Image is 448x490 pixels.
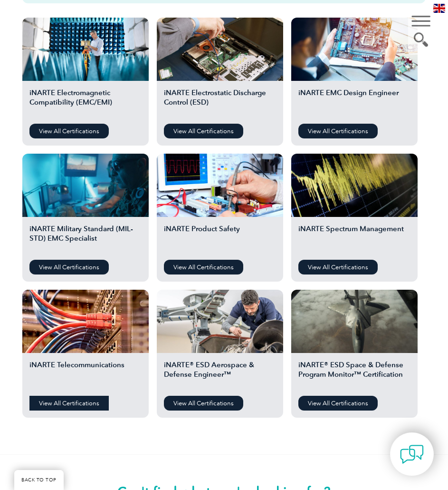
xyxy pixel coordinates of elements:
[14,470,64,490] a: BACK TO TOP
[298,360,410,389] h2: iNARTE® ESD Space & Defense Program Monitor™ Certification
[298,224,410,253] h2: iNARTE Spectrum Management
[164,124,243,138] a: View All Certifications
[29,124,109,138] a: View All Certifications
[29,260,109,274] a: View All Certifications
[164,396,243,411] a: View All Certifications
[164,88,276,117] h2: iNARTE Electrostatic Discharge Control (ESD)
[298,396,378,411] a: View All Certifications
[298,88,410,117] h2: iNARTE EMC Design Engineer
[298,260,378,274] a: View All Certifications
[164,360,276,389] h2: iNARTE® ESD Aerospace & Defense Engineer™
[29,88,142,117] h2: iNARTE Electromagnetic Compatibility (EMC/EMI)
[29,360,142,389] h2: iNARTE Telecommunications
[29,224,142,253] h2: iNARTE Military Standard (MIL-STD) EMC Specialist
[298,124,378,138] a: View All Certifications
[29,396,109,411] a: View All Certifications
[164,260,243,274] a: View All Certifications
[164,224,276,253] h2: iNARTE Product Safety
[433,4,445,13] img: en
[400,442,424,466] img: contact-chat.png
